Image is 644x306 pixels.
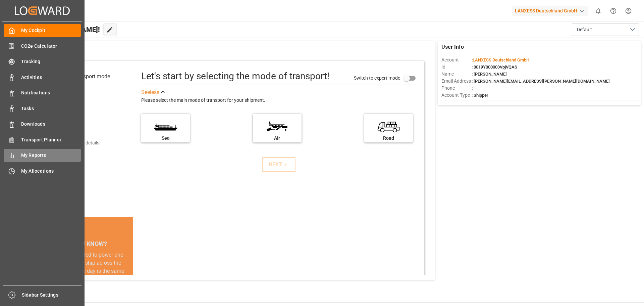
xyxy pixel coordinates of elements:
a: Tracking [4,55,81,68]
button: LANXESS Deutschland GmbH [512,4,591,17]
span: CO2e Calculator [21,43,81,50]
span: Email Address [441,78,472,85]
a: Tasks [4,102,81,115]
div: The energy needed to power one large container ship across the ocean in a single day is the same ... [44,251,125,299]
span: LANXESS Deutschland GmbH [473,57,529,62]
span: Name [441,71,472,78]
span: : 0019Y000003VpjVQAS [472,64,517,70]
span: Downloads [21,121,81,128]
span: Id [441,63,472,71]
span: Hello [PERSON_NAME]! [28,23,100,36]
span: : [PERSON_NAME] [472,72,507,77]
a: Activities [4,71,81,84]
span: Phone [441,85,472,92]
div: LANXESS Deutschland GmbH [512,6,588,16]
span: My Cockpit [21,27,81,34]
span: Tracking [21,58,81,65]
div: Air [256,135,298,142]
span: Notifications [21,89,81,96]
div: NEXT [269,161,289,169]
span: : [472,57,529,62]
div: Let's start by selecting the mode of transport! [141,69,329,83]
div: See less [141,88,159,96]
a: Transport Planner [4,133,81,146]
span: : Shipper [472,93,488,98]
span: User Info [441,43,464,51]
span: Transport Planner [21,136,81,143]
span: : [PERSON_NAME][EMAIL_ADDRESS][PERSON_NAME][DOMAIN_NAME] [472,79,610,84]
span: Tasks [21,105,81,112]
button: Help Center [606,3,621,18]
span: Default [577,26,592,33]
div: DID YOU KNOW? [36,237,133,251]
span: : — [472,86,477,91]
div: Road [368,135,410,142]
span: Sidebar Settings [22,292,82,299]
span: My Allocations [21,168,81,175]
button: show 0 new notifications [591,3,606,18]
span: Account [441,56,472,63]
button: NEXT [262,157,296,172]
span: Account Type [441,92,472,99]
span: Activities [21,74,81,81]
a: Notifications [4,86,81,99]
a: Downloads [4,118,81,131]
button: open menu [572,23,639,36]
div: Please select the main mode of transport for your shipment. [141,96,420,104]
a: My Allocations [4,164,81,177]
a: CO2e Calculator [4,39,81,52]
div: Sea [145,135,186,142]
span: My Reports [21,152,81,159]
a: My Cockpit [4,24,81,37]
a: My Reports [4,149,81,162]
span: Switch to expert mode [354,75,400,80]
